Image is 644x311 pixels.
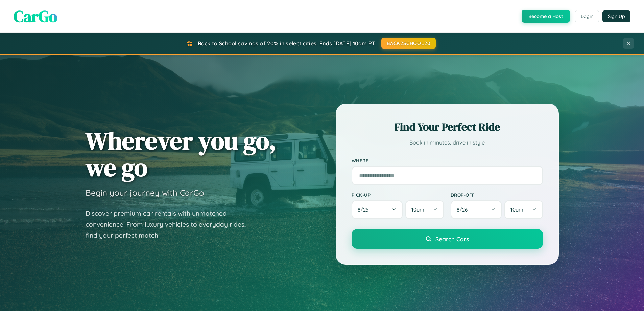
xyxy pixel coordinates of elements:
span: Back to School savings of 20% in select cities! Ends [DATE] 10am PT. [198,40,376,47]
button: Login [575,10,599,22]
h2: Find Your Perfect Ride [352,119,543,134]
button: 10am [405,200,444,219]
button: BACK2SCHOOL20 [381,38,436,49]
button: Sign Up [602,10,630,22]
p: Discover premium car rentals with unmatched convenience. From luxury vehicles to everyday rides, ... [86,208,255,241]
button: Become a Host [522,10,570,23]
button: Search Cars [352,229,543,249]
span: Search Cars [435,235,469,243]
span: 8 / 25 [358,206,372,213]
span: CarGo [14,5,57,27]
button: 8/25 [352,200,403,219]
label: Pick-up [352,192,444,198]
label: Drop-off [451,192,543,198]
span: 8 / 26 [457,206,471,213]
label: Where [352,158,543,163]
p: Book in minutes, drive in style [352,138,543,148]
h3: Begin your journey with CarGo [86,187,204,198]
h1: Wherever you go, we go [86,127,276,181]
button: 8/26 [451,200,502,219]
button: 10am [504,200,543,219]
span: 10am [411,206,424,213]
span: 10am [510,206,523,213]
